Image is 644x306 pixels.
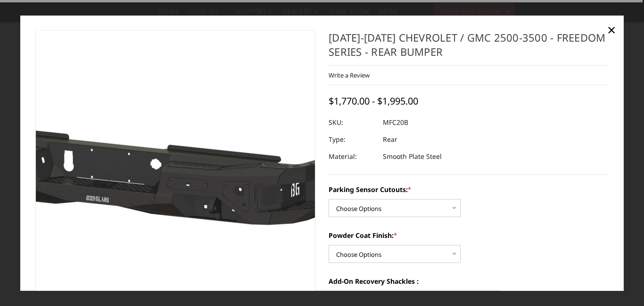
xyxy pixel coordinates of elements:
[607,19,616,40] span: ×
[383,114,408,131] dd: MFC20B
[329,95,418,107] span: $1,770.00 - $1,995.00
[329,131,376,148] dt: Type:
[329,148,376,165] dt: Material:
[383,148,442,165] dd: Smooth Plate Steel
[329,184,609,194] label: Parking Sensor Cutouts:
[329,230,609,240] label: Powder Coat Finish:
[329,71,370,79] a: Write a Review
[383,131,397,148] dd: Rear
[329,30,609,66] h1: [DATE]-[DATE] Chevrolet / GMC 2500-3500 - Freedom Series - Rear Bumper
[329,276,609,286] label: Add-On Recovery Shackles :
[329,114,376,131] dt: SKU:
[604,22,619,37] a: Close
